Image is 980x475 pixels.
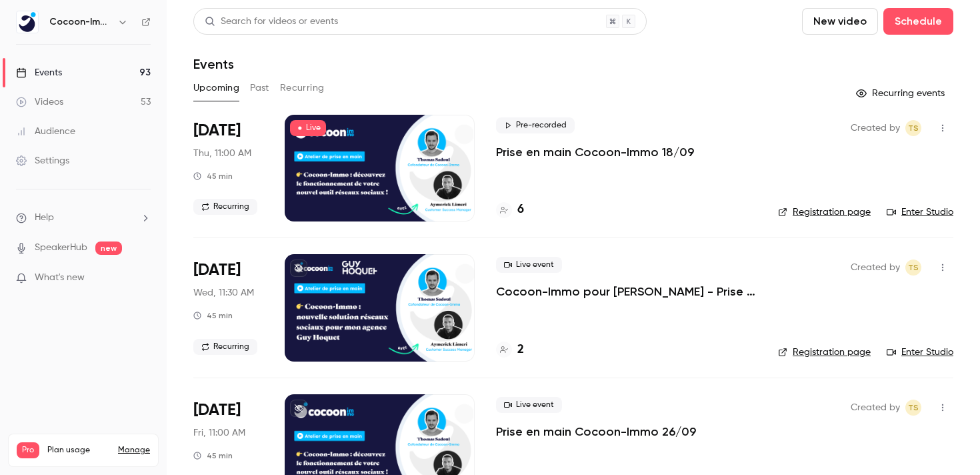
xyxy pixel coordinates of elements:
[193,426,245,440] span: Fri, 11:00 AM
[496,201,524,219] a: 6
[35,271,85,285] span: What's new
[908,120,919,136] span: TS
[17,442,39,458] span: Pro
[47,445,110,456] span: Plan usage
[250,77,269,99] button: Past
[193,147,251,160] span: Thu, 11:00 AM
[850,83,953,104] button: Recurring events
[887,346,953,359] a: Enter Studio
[35,241,87,255] a: SpeakerHub
[883,8,953,35] button: Schedule
[17,11,38,33] img: Cocoon-Immo
[802,8,878,35] button: New video
[193,286,254,300] span: Wed, 11:30 AM
[193,77,239,99] button: Upcoming
[496,397,562,413] span: Live event
[496,341,524,359] a: 2
[851,120,900,136] span: Created by
[193,339,257,355] span: Recurring
[905,260,921,276] span: Thomas Sadoul
[851,400,900,416] span: Created by
[193,310,233,321] div: 45 min
[905,120,921,136] span: Thomas Sadoul
[95,242,122,255] span: new
[49,15,112,29] h6: Cocoon-Immo
[205,15,338,29] div: Search for videos or events
[193,260,241,281] span: [DATE]
[496,424,696,440] a: Prise en main Cocoon-Immo 26/09
[193,56,234,72] h1: Events
[193,115,263,221] div: Sep 18 Thu, 11:00 AM (Europe/Paris)
[908,400,919,416] span: TS
[16,211,151,225] li: help-dropdown-opener
[16,95,63,109] div: Videos
[496,144,694,160] a: Prise en main Cocoon-Immo 18/09
[193,199,257,215] span: Recurring
[280,77,325,99] button: Recurring
[905,400,921,416] span: Thomas Sadoul
[517,341,524,359] h4: 2
[16,66,62,79] div: Events
[496,284,757,300] a: Cocoon-Immo pour [PERSON_NAME] - Prise en main
[887,205,953,219] a: Enter Studio
[16,154,69,167] div: Settings
[193,450,233,461] div: 45 min
[496,117,575,133] span: Pre-recorded
[118,445,150,456] a: Manage
[193,400,241,421] span: [DATE]
[290,120,326,136] span: Live
[496,257,562,273] span: Live event
[135,272,151,284] iframe: Noticeable Trigger
[193,254,263,361] div: Sep 24 Wed, 11:30 AM (Europe/Paris)
[193,171,233,181] div: 45 min
[517,201,524,219] h4: 6
[778,346,871,359] a: Registration page
[778,205,871,219] a: Registration page
[16,125,75,138] div: Audience
[35,211,54,225] span: Help
[193,120,241,141] span: [DATE]
[908,260,919,276] span: TS
[851,260,900,276] span: Created by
